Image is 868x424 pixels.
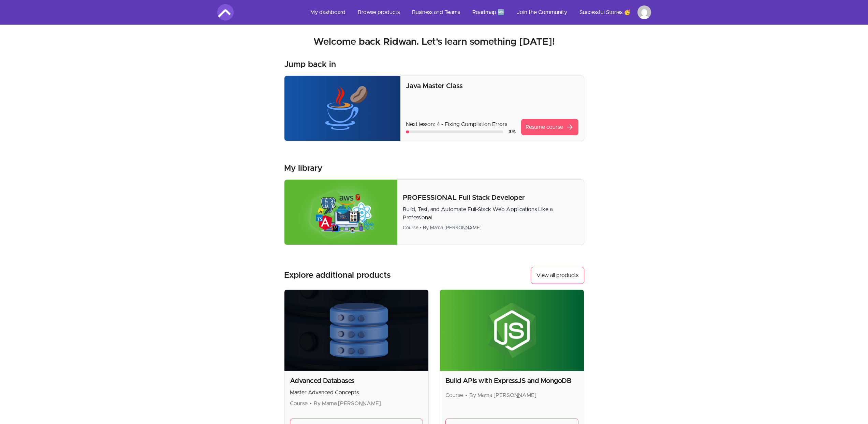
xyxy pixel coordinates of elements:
[566,123,574,131] span: arrow_forward
[403,224,578,231] div: Course • By Mama [PERSON_NAME]
[290,376,423,386] h2: Advanced Databases
[217,4,234,20] img: Amigoscode logo
[217,36,651,48] h2: Welcome back Ridwan. Let's learn something [DATE]!
[521,119,578,135] a: Resume coursearrow_forward
[284,76,401,141] img: Product image for Java Master Class
[406,131,503,133] div: Course progress
[403,193,578,203] p: PROFESSIONAL Full Stack Developer
[352,4,405,20] a: Browse products
[284,163,322,174] h3: My library
[406,120,515,128] p: Next lesson: 4 - Fixing Compilation Errors
[310,401,312,406] span: •
[305,4,651,20] nav: Main
[445,376,578,386] h2: Build APIs with ExpressJS and MongoDB
[531,267,584,284] a: View all products
[403,205,578,222] p: Build, Test, and Automate Full-Stack Web Applications Like a Professional
[290,401,308,406] span: Course
[509,129,516,134] span: 3 %
[284,270,391,281] h3: Explore additional products
[284,179,584,245] a: Product image for PROFESSIONAL Full Stack DeveloperPROFESSIONAL Full Stack DeveloperBuild, Test, ...
[511,4,573,20] a: Join the Community
[284,180,398,245] img: Product image for PROFESSIONAL Full Stack Developer
[637,5,651,19] img: Profile image for Ridwan Khondaker
[290,388,423,397] p: Master Advanced Concepts
[406,81,578,91] p: Java Master Class
[407,4,466,20] a: Business and Teams
[284,59,336,70] h3: Jump back in
[574,4,636,20] a: Successful Stories 🥳
[284,290,428,371] img: Product image for Advanced Databases
[465,393,467,398] span: •
[305,4,351,20] a: My dashboard
[469,393,536,398] span: By Mama [PERSON_NAME]
[445,393,463,398] span: Course
[314,401,381,406] span: By Mama [PERSON_NAME]
[440,290,584,371] img: Product image for Build APIs with ExpressJS and MongoDB
[467,4,510,20] a: Roadmap 🆕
